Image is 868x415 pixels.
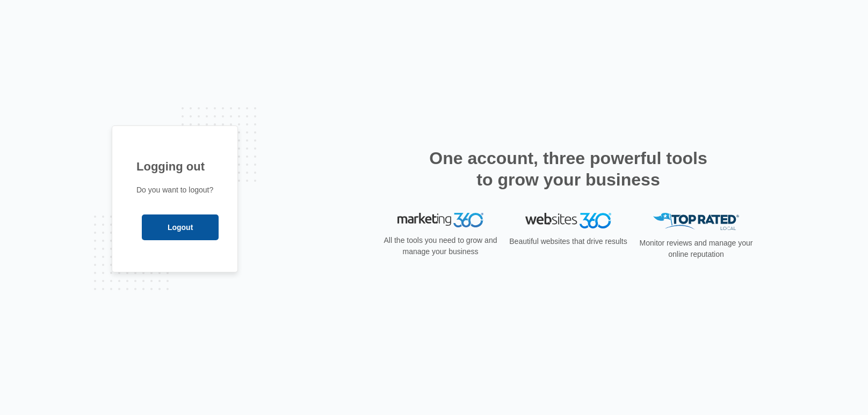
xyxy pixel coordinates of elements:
p: Do you want to logout? [136,184,213,196]
input: Logout [142,214,219,240]
p: Monitor reviews and manage your online reputation [636,238,756,260]
img: Top Rated Local [653,213,739,231]
h2: One account, three powerful tools to grow your business [426,147,711,190]
p: Beautiful websites that drive results [508,236,628,247]
p: All the tools you need to grow and manage your business [380,235,501,257]
h1: Logging out [136,158,213,175]
img: Marketing 360 [397,213,483,228]
img: Websites 360 [525,213,611,228]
